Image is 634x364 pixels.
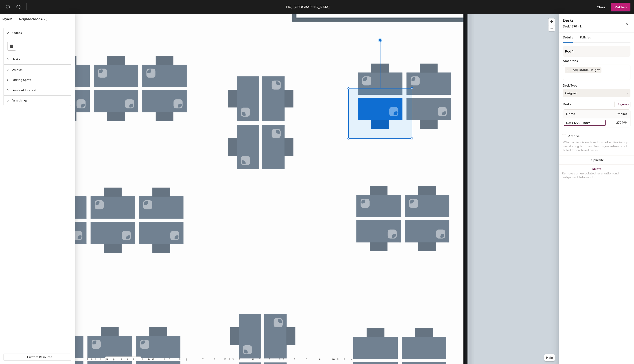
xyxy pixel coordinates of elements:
[12,96,68,106] span: Furnishings
[614,110,629,118] span: Sticker
[12,85,68,95] span: Points of Interest
[564,120,606,126] input: Unnamed desk
[12,28,68,38] span: Spaces
[606,120,629,125] span: 270999
[563,140,630,152] div: When a desk is archived it's not active in any user-facing features. Your organization is not bil...
[614,101,630,108] button: Ungroup
[564,110,577,118] span: Name
[2,17,12,21] span: Layout
[563,103,571,106] div: Desks
[563,89,630,97] button: Assigned
[6,5,10,9] span: undo
[6,68,9,71] span: collapsed
[544,354,555,361] button: Help
[286,4,330,10] div: HQ, [GEOGRAPHIC_DATA]
[563,84,630,87] div: Desk Type
[565,67,571,73] button: 1
[12,75,68,85] span: Parking Spots
[563,36,573,39] span: Details
[563,59,630,63] div: Amenities
[12,54,68,64] span: Desks
[6,79,9,81] span: collapsed
[559,165,634,184] button: DeleteRemoves all associated reservation and assignment information
[6,32,9,34] span: expanded
[611,3,630,11] button: Publish
[14,3,23,11] button: Redo (⌘ + ⇧ + Z)
[4,3,12,11] button: Undo (⌘ + Z)
[563,25,583,28] span: Desk 1290 - 1...
[593,3,609,11] button: Close
[6,99,9,102] span: collapsed
[571,67,601,73] div: Adjustable Height
[615,5,627,9] span: Publish
[580,36,591,39] span: Policies
[625,22,629,25] span: close
[563,18,611,23] h4: Desks
[597,5,605,9] span: Close
[562,172,631,179] div: Removes all associated reservation and assignment information
[4,354,71,361] button: Custom Resource
[6,89,9,92] span: collapsed
[568,134,580,138] div: Archive
[27,355,53,359] span: Custom Resource
[567,68,569,72] span: 1
[19,17,47,21] span: Neighborhoods (21)
[12,65,68,75] span: Lockers
[6,58,9,61] span: collapsed
[559,156,634,165] button: Duplicate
